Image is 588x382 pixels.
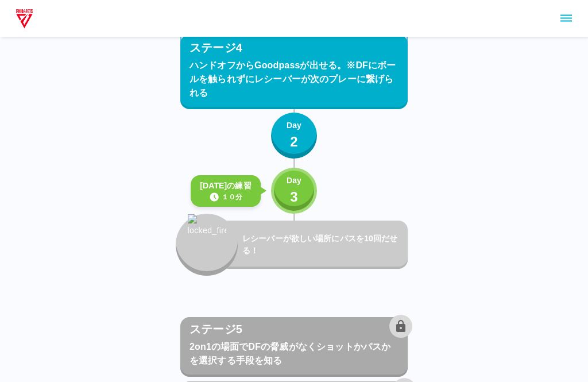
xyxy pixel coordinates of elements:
p: Day [287,175,301,187]
img: dummy [14,7,35,30]
button: locked_fire_icon [176,214,238,276]
p: １０分 [222,192,242,202]
p: レシーバーが欲しい場所にパスを10回だせる！ [242,233,403,257]
button: Day2 [271,113,317,159]
p: 2 [290,132,298,152]
p: [DATE]の練習 [200,180,252,192]
p: Day [287,119,301,132]
p: ステージ4 [189,39,242,56]
button: sidemenu [556,9,576,28]
button: Day3 [271,168,317,214]
p: ハンドオフからGoodpassが出せる。※DFにボールを触られずにレシーバーが次のプレーに繋げられる [189,59,399,100]
p: 3 [290,187,298,207]
img: locked_fire_icon [188,214,226,261]
p: ステージ5 [189,321,242,338]
p: 2on1の場面でDFの脅威がなくショットかパスかを選択する手段を知る [189,340,399,368]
